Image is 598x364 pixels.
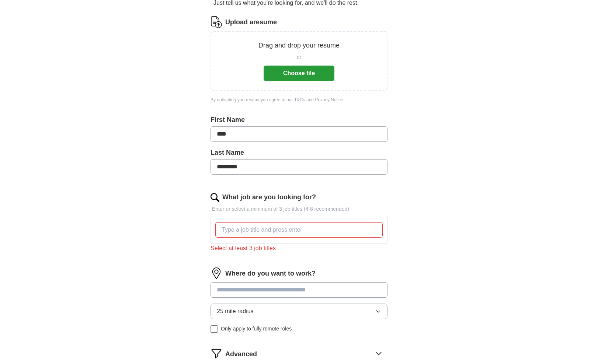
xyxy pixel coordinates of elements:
div: By uploading your resume you agree to our and . [211,97,387,103]
a: T&Cs [294,97,305,102]
button: 25 mile radius [211,304,387,319]
img: search.png [211,193,219,202]
label: What job are you looking for? [222,192,316,202]
label: Last Name [211,148,387,158]
img: location.png [211,267,222,279]
button: Choose file [264,66,334,81]
span: Advanced [225,349,257,359]
label: Where do you want to work? [225,269,316,279]
span: or [297,53,301,61]
p: Enter or select a minimum of 3 job titles (4-8 recommended) [211,205,387,213]
input: Only apply to fully remote roles [211,325,218,333]
div: Select at least 3 job titles [211,244,387,253]
img: CV Icon [211,16,222,28]
a: Privacy Notice [315,97,343,102]
label: Upload a resume [225,17,277,27]
img: filter [211,347,222,359]
input: Type a job title and press enter [215,222,383,238]
label: First Name [211,115,387,125]
p: Drag and drop your resume [258,41,340,50]
span: 25 mile radius [217,307,254,316]
span: Only apply to fully remote roles [221,325,292,333]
